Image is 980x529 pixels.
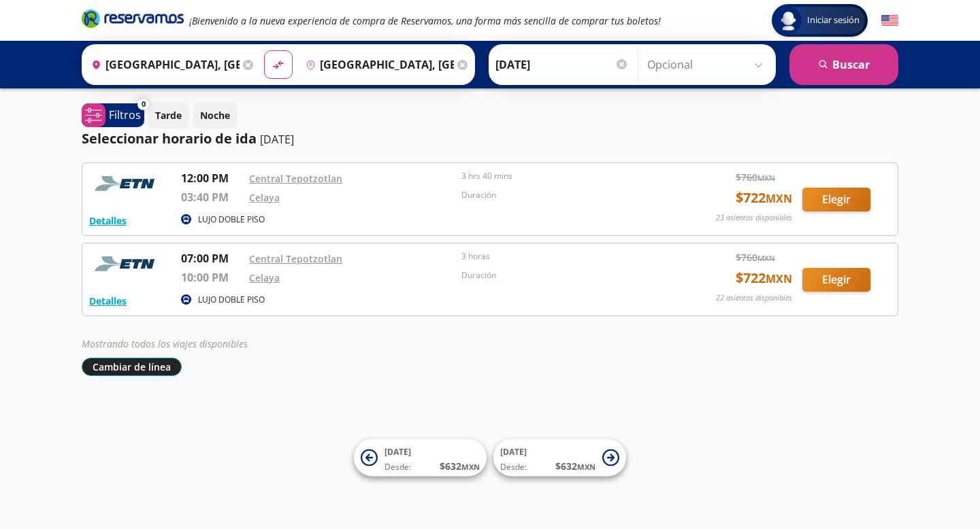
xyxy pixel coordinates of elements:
small: MXN [577,462,595,472]
small: MXN [461,462,480,472]
button: Elegir [802,268,870,292]
p: Seleccionar horario de ida [82,129,257,149]
a: Central Tepotzotlan [249,172,342,185]
span: 0 [142,99,146,110]
span: [DATE] [385,446,411,458]
small: MXN [757,173,775,183]
a: Celaya [249,191,280,204]
input: Buscar Origen [86,48,240,82]
button: Buscar [789,44,898,85]
button: [DATE]Desde:$632MXN [493,439,626,477]
button: Cambiar de línea [82,358,182,376]
span: Iniciar sesión [802,14,865,27]
p: 3 horas [461,250,667,262]
p: LUJO DOBLE PISO [198,214,265,226]
p: Duración [461,189,667,201]
button: Detalles [89,214,127,228]
p: 23 asientos disponibles [716,212,792,224]
p: Noche [200,108,230,122]
a: Brand Logo [82,8,184,33]
button: Detalles [89,294,127,308]
input: Elegir Fecha [495,48,629,82]
span: $ 632 [440,459,480,473]
p: [DATE] [260,131,294,148]
p: Filtros [109,107,141,123]
button: Noche [193,102,238,129]
p: 03:40 PM [181,189,242,205]
span: [DATE] [500,446,527,458]
small: MXN [757,253,775,263]
button: 0Filtros [82,103,144,127]
span: $ 722 [736,188,792,208]
span: $ 632 [555,459,595,473]
em: Mostrando todos los viajes disponibles [82,337,248,350]
img: RESERVAMOS [89,250,164,277]
p: 22 asientos disponibles [716,292,792,304]
a: Celaya [249,271,280,284]
p: Tarde [155,108,182,122]
input: Opcional [647,48,769,82]
em: ¡Bienvenido a la nueva experiencia de compra de Reservamos, una forma más sencilla de comprar tus... [189,14,661,27]
span: $ 722 [736,268,792,288]
span: $ 760 [736,170,775,184]
span: Desde: [500,461,527,473]
img: RESERVAMOS [89,170,164,197]
span: Desde: [385,461,411,473]
span: $ 760 [736,250,775,264]
p: 3 hrs 40 mins [461,170,667,182]
p: 10:00 PM [181,269,242,286]
small: MXN [766,191,792,206]
a: Central Tepotzotlan [249,252,342,265]
p: LUJO DOBLE PISO [198,294,265,306]
small: MXN [766,271,792,286]
input: Buscar Destino [300,48,454,82]
button: [DATE]Desde:$632MXN [354,439,487,477]
p: 12:00 PM [181,170,242,186]
i: Brand Logo [82,8,184,29]
button: Elegir [802,188,870,211]
button: Tarde [148,102,189,129]
p: Duración [461,269,667,281]
p: 07:00 PM [181,250,242,267]
button: English [881,12,898,29]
